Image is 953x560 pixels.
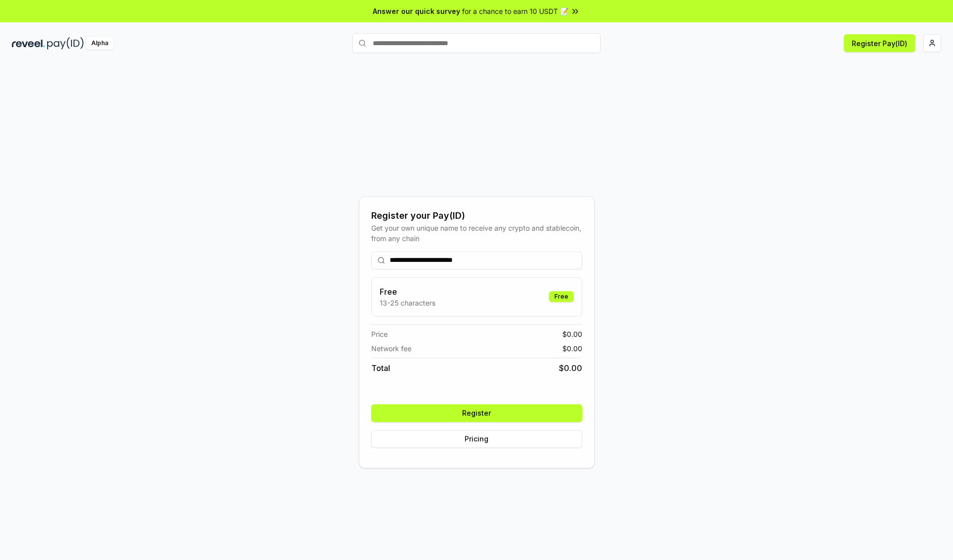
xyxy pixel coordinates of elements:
[371,430,582,448] button: Pricing
[371,209,582,223] div: Register your Pay(ID)
[371,404,582,422] button: Register
[371,223,582,244] div: Get your own unique name to receive any crypto and stablecoin, from any chain
[562,329,582,339] span: $ 0.00
[562,343,582,354] span: $ 0.00
[47,37,84,50] img: pay_id
[844,34,915,52] button: Register Pay(ID)
[371,343,411,354] span: Network fee
[371,362,390,374] span: Total
[380,298,435,308] p: 13-25 characters
[549,291,574,302] div: Free
[559,362,582,374] span: $ 0.00
[12,37,45,50] img: reveel_dark
[86,37,114,50] div: Alpha
[462,6,568,16] span: for a chance to earn 10 USDT 📝
[380,286,435,298] h3: Free
[371,329,388,339] span: Price
[373,6,460,16] span: Answer our quick survey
